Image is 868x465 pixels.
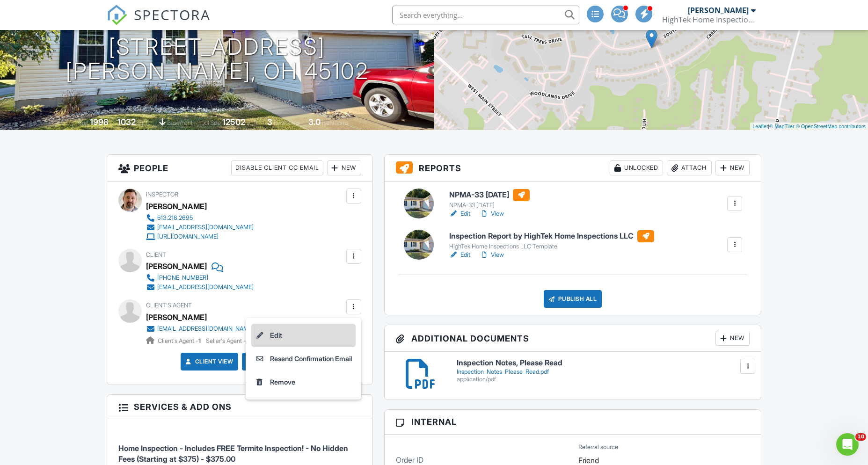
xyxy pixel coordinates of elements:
[198,337,201,344] strong: 1
[667,160,712,175] div: Attach
[750,123,868,131] div: |
[107,5,127,25] img: The Best Home Inspection Software - Spectora
[449,202,530,209] div: NPMA-33 [DATE]
[855,433,866,441] span: 10
[688,6,749,15] div: [PERSON_NAME]
[457,368,750,376] div: Inspection_Notes_Please_Read.pdf
[184,357,233,366] a: Client View
[118,443,348,463] span: Home Inspection - Includes FREE Termite Inspection! - No Hidden Fees (Starting at $375) - $375.00
[327,160,361,175] div: New
[385,325,761,352] h3: Additional Documents
[90,117,109,127] div: 1998
[146,283,254,292] a: [EMAIL_ADDRESS][DOMAIN_NAME]
[146,232,254,241] a: [URL][DOMAIN_NAME]
[146,213,254,223] a: 513.218.2695
[449,243,654,250] div: HighTek Home Inspections LLC Template
[836,433,859,456] iframe: Intercom live chat
[457,359,750,383] a: Inspection Notes, Please Read Inspection_Notes_Please_Read.pdf application/pdf
[449,189,530,210] a: NPMA-33 [DATE] NPMA-33 [DATE]
[157,233,219,240] div: [URL][DOMAIN_NAME]
[544,290,602,308] div: Publish All
[167,119,192,126] span: basement
[662,15,756,24] div: HighTek Home Inspections, LLC
[322,119,349,126] span: bathrooms
[449,230,654,251] a: Inspection Report by HighTek Home Inspections LLC HighTek Home Inspections LLC Template
[146,302,192,309] span: Client's Agent
[78,119,88,126] span: Built
[385,410,761,434] h3: Internal
[158,337,202,344] span: Client's Agent -
[449,230,654,242] h6: Inspection Report by HighTek Home Inspections LLC
[308,117,321,127] div: 3.0
[769,124,795,129] a: © MapTiler
[146,191,178,198] span: Inspector
[457,359,750,367] h6: Inspection Notes, Please Read
[715,331,750,346] div: New
[201,119,221,126] span: Lot Size
[157,283,254,291] div: [EMAIL_ADDRESS][DOMAIN_NAME]
[392,6,579,24] input: Search everything...
[107,395,372,419] h3: Services & Add ons
[449,189,530,201] h6: NPMA-33 [DATE]
[480,250,504,260] a: View
[146,251,166,258] span: Client
[251,371,356,394] a: Remove
[146,273,254,283] a: [PHONE_NUMBER]
[117,117,136,127] div: 1032
[146,324,254,334] a: [EMAIL_ADDRESS][DOMAIN_NAME]
[715,160,750,175] div: New
[267,117,272,127] div: 3
[385,155,761,182] h3: Reports
[146,259,207,273] div: [PERSON_NAME]
[231,160,323,175] div: Disable Client CC Email
[146,223,254,232] a: [EMAIL_ADDRESS][DOMAIN_NAME]
[449,209,470,218] a: Edit
[396,455,423,465] label: Order ID
[610,160,663,175] div: Unlocked
[449,250,470,260] a: Edit
[222,117,245,127] div: 12502
[134,5,211,24] span: SPECTORA
[247,119,258,126] span: sq.ft.
[251,347,356,371] a: Resend Confirmation Email
[146,310,207,324] a: [PERSON_NAME]
[157,274,208,282] div: [PHONE_NUMBER]
[457,376,750,383] div: application/pdf
[157,214,193,222] div: 513.218.2695
[274,119,299,126] span: bedrooms
[107,155,372,182] h3: People
[578,443,618,451] label: Referral source
[796,124,866,129] a: © OpenStreetMap contributors
[137,119,150,126] span: sq. ft.
[66,35,369,84] h1: [STREET_ADDRESS] [PERSON_NAME], OH 45102
[157,325,254,333] div: [EMAIL_ADDRESS][DOMAIN_NAME]
[206,337,250,344] span: Seller's Agent -
[752,124,768,129] a: Leaflet
[251,324,356,347] a: Edit
[480,209,504,218] a: View
[146,199,207,213] div: [PERSON_NAME]
[107,13,211,32] a: SPECTORA
[157,224,254,231] div: [EMAIL_ADDRESS][DOMAIN_NAME]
